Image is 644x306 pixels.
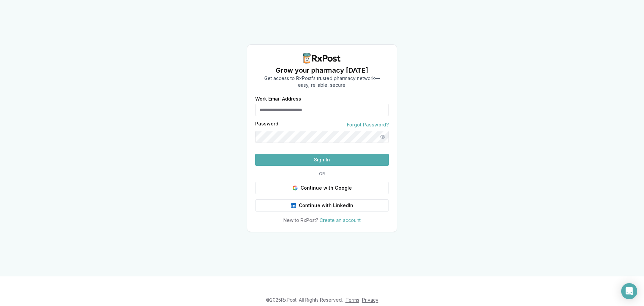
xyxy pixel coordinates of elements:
div: Open Intercom Messenger [621,283,637,299]
a: Forgot Password? [347,121,389,128]
a: Terms [346,297,359,303]
p: Get access to RxPost's trusted pharmacy network— easy, reliable, secure. [264,75,380,88]
img: Google [292,185,298,191]
label: Password [255,121,278,128]
a: Create an account [320,217,361,223]
img: LinkedIn [291,203,296,208]
label: Work Email Address [255,97,389,101]
span: New to RxPost? [283,217,318,223]
button: Continue with LinkedIn [255,199,389,212]
button: Show password [377,131,389,143]
span: OR [316,171,328,177]
a: Privacy [362,297,378,303]
h1: Grow your pharmacy [DATE] [264,66,380,75]
img: RxPost Logo [301,53,343,64]
button: Sign In [255,154,389,166]
button: Continue with Google [255,182,389,194]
